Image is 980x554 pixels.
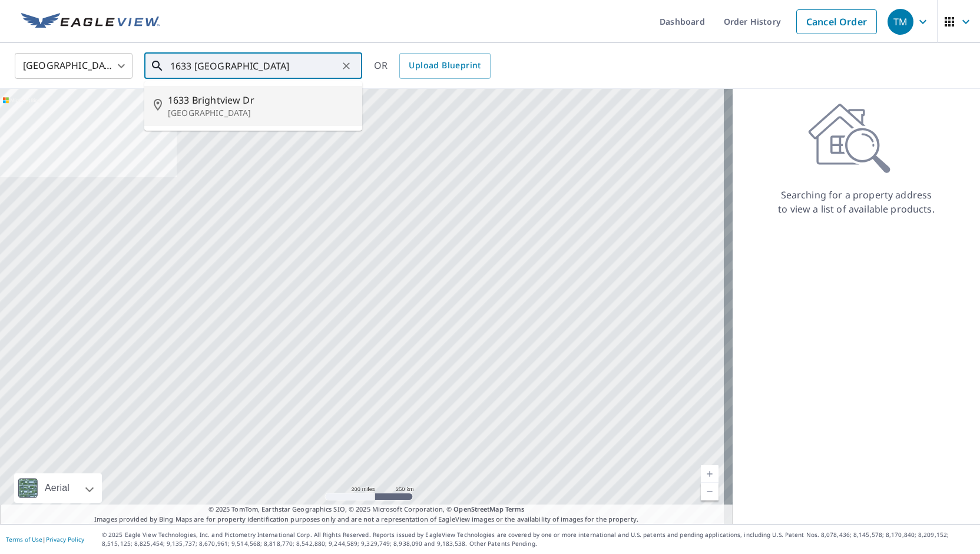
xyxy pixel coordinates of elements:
[21,13,160,31] img: EV Logo
[6,535,42,543] a: Terms of Use
[409,58,481,73] span: Upload Blueprint
[14,473,102,503] div: Aerial
[102,530,974,548] p: © 2025 Eagle View Technologies, Inc. and Pictometry International Corp. All Rights Reserved. Repo...
[170,49,338,82] input: Search by address or latitude-longitude
[888,9,913,35] div: TM
[701,465,719,483] a: Current Level 5, Zoom In
[453,505,503,513] a: OpenStreetMap
[208,505,525,515] span: © 2025 TomTom, Earthstar Geographics SIO, © 2025 Microsoft Corporation, ©
[374,53,491,79] div: OR
[41,473,73,503] div: Aerial
[505,505,525,513] a: Terms
[15,49,133,82] div: [GEOGRAPHIC_DATA]
[168,107,353,119] p: [GEOGRAPHIC_DATA]
[6,536,84,543] p: |
[168,93,353,107] span: 1633 Brightview Dr
[777,188,935,216] p: Searching for a property address to view a list of available products.
[338,58,355,74] button: Clear
[46,535,84,543] a: Privacy Policy
[796,9,877,34] a: Cancel Order
[701,483,719,500] a: Current Level 5, Zoom Out
[399,53,490,79] a: Upload Blueprint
